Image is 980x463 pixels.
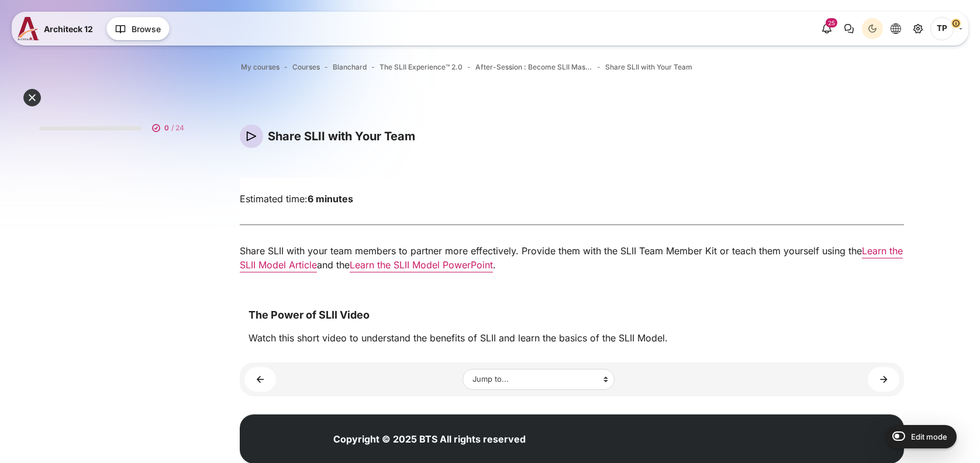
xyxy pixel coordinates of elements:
div: Show notification window with 25 new notifications [816,18,837,39]
section: Content [240,125,904,396]
p: Share SLII with your team members to partner more effectively. Provide them with the SLII Team Me... [240,244,904,272]
a: The SLII Experience™ 2.0 [379,62,463,72]
span: Thanyaphon Pongpaichet [930,17,954,40]
h4: Share SLII with Your Team [268,129,415,144]
a: A12 A12 Architeck 12 [18,17,98,40]
button: There are 0 unread conversations [838,18,860,39]
a: ◄ Practice Session [244,367,276,391]
a: After-Session : Become SLII Master [475,62,592,72]
h3: The Power of SLII Video [249,308,895,322]
span: Edit mode [911,432,947,441]
a: Learn the SLII Model PowerPoint [350,259,493,271]
nav: Navigation bar [240,60,904,75]
span: Architeck 12 [44,23,93,35]
p: Watch this short video to understand the benefits of SLII and learn the basics of the SLII Model. [249,331,895,345]
a: Learn the SLII Model Article ► [868,367,899,391]
a: Share SLII with Your Team [605,62,692,72]
strong: Copyright © 2025 BTS All rights reserved [333,433,526,445]
button: Light Mode Dark Mode [862,18,883,39]
div: 25 [826,18,837,27]
a: Courses [292,62,320,72]
a: Site administration [907,18,929,39]
span: / 24 [171,123,184,133]
div: Estimated time: [231,192,913,206]
strong: 6 minutes [308,193,353,205]
a: 0 / 24 [30,110,198,140]
img: A12 [18,17,39,40]
button: Browse [106,17,170,40]
span: Browse [132,23,161,35]
a: User menu [930,17,962,40]
a: Blanchard [333,62,367,72]
span: 0 [164,123,169,133]
a: My courses [241,62,279,72]
div: Dark Mode [864,20,881,37]
button: Languages [885,18,906,39]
